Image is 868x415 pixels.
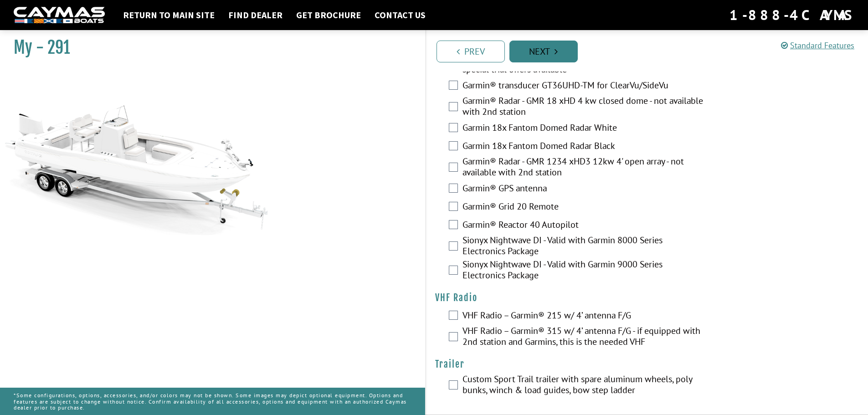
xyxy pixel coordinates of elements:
[462,310,706,323] label: VHF Radio – Garmin® 215 w/ 4’ antenna F/G
[462,201,706,214] label: Garmin® Grid 20 Remote
[435,359,859,370] h4: Trailer
[729,5,854,25] div: 1-888-4CAYMAS
[292,9,365,21] a: Get Brochure
[14,388,411,415] p: *Some configurations, options, accessories, and/or colors may not be shown. Some images may depic...
[14,7,105,24] img: white-logo-c9c8dbefe5ff5ceceb0f0178aa75bf4bb51f6bca0971e226c86eb53dfe498488.png
[509,41,578,62] a: Next
[462,219,706,232] label: Garmin® Reactor 40 Autopilot
[462,259,706,283] label: Sionyx Nightwave DI - Valid with Garmin 9000 Series Electronics Package
[462,156,706,180] label: Garmin® Radar - GMR 1234 xHD3 12kw 4' open array - not available with 2nd station
[14,37,402,58] h1: My - 291
[370,9,430,21] a: Contact Us
[462,374,706,398] label: Custom Sport Trail trailer with spare aluminum wheels, poly bunks, winch & load guides, bow step ...
[781,40,854,51] a: Standard Features
[462,95,706,119] label: Garmin® Radar - GMR 18 xHD 4 kw closed dome - not available with 2nd station
[462,140,706,154] label: Garmin 18x Fantom Domed Radar Black
[118,9,219,21] a: Return to main site
[462,183,706,196] label: Garmin® GPS antenna
[462,325,706,349] label: VHF Radio – Garmin® 315 w/ 4’ antenna F/G - if equipped with 2nd station and Garmins, this is the...
[435,292,859,303] h4: VHF Radio
[437,41,505,62] a: Prev
[462,122,706,135] label: Garmin 18x Fantom Domed Radar White
[462,80,706,93] label: Garmin® transducer GT36UHD-TM for ClearVu/SideVu
[224,9,287,21] a: Find Dealer
[462,235,706,259] label: Sionyx Nightwave DI - Valid with Garmin 8000 Series Electronics Package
